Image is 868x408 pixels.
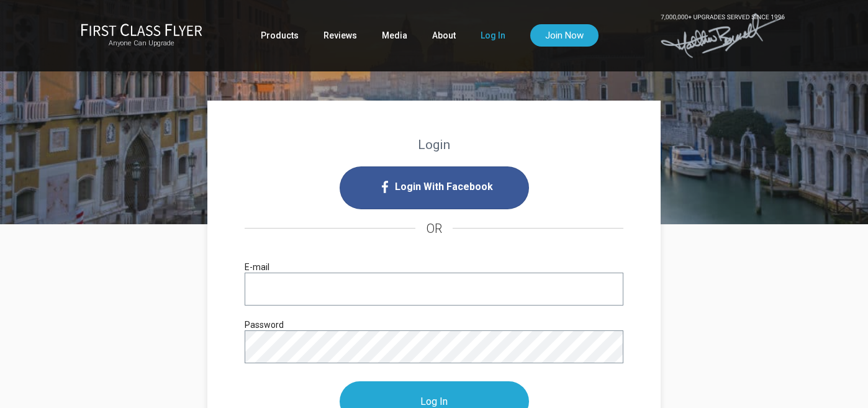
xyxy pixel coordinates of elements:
a: Join Now [530,24,599,47]
label: E-mail [245,260,269,274]
small: Anyone Can Upgrade [81,39,202,48]
a: About [432,24,456,47]
a: Products [261,24,299,47]
span: Login With Facebook [395,177,493,197]
label: Password [245,318,284,332]
a: Reviews [323,24,357,47]
a: First Class FlyerAnyone Can Upgrade [81,23,202,48]
i: Login with Facebook [340,166,529,209]
a: Log In [481,24,505,47]
strong: Login [418,137,450,152]
h4: OR [245,209,623,248]
img: First Class Flyer [81,23,202,36]
a: Media [382,24,407,47]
